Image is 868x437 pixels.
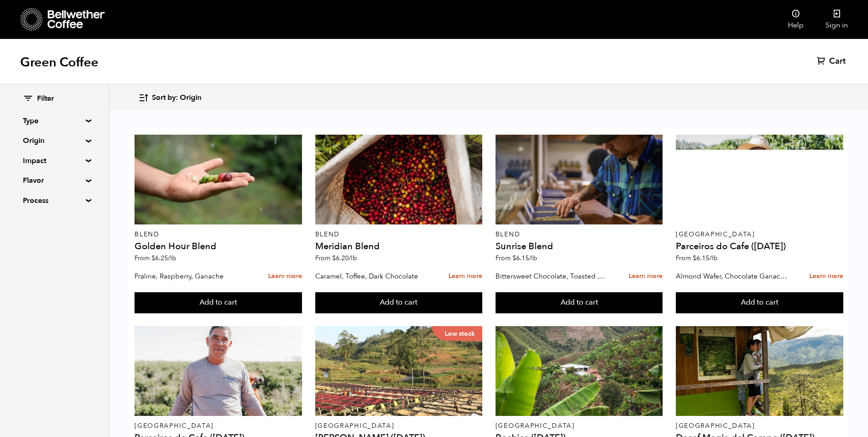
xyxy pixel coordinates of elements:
bdi: 6.25 [151,254,176,262]
summary: Type [23,115,86,126]
p: Blend [496,231,663,238]
button: Add to cart [496,292,663,313]
span: /lb [709,254,717,262]
summary: Origin [23,135,86,146]
p: [GEOGRAPHIC_DATA] [315,423,483,429]
a: Low stock [315,326,483,416]
p: Caramel, Toffee, Dark Chocolate [315,269,429,283]
p: Blend [135,231,302,238]
h1: Green Coffee [20,54,98,71]
summary: Impact [23,155,86,166]
button: Add to cart [315,292,483,313]
a: Learn more [448,267,482,286]
span: $ [151,254,155,262]
a: Cart [817,56,848,67]
p: Bittersweet Chocolate, Toasted Marshmallow, Candied Orange, Praline [496,269,609,283]
bdi: 6.15 [512,254,537,262]
h4: Meridian Blend [315,242,483,251]
span: From [135,254,176,262]
button: Add to cart [676,292,843,313]
button: Add to cart [135,292,302,313]
span: $ [693,254,696,262]
p: Low stock [432,326,482,341]
span: /lb [168,254,176,262]
span: /lb [349,254,357,262]
span: From [315,254,357,262]
span: From [496,254,537,262]
p: [GEOGRAPHIC_DATA] [676,231,843,238]
span: From [676,254,717,262]
h4: Sunrise Blend [496,242,663,251]
bdi: 6.20 [332,254,357,262]
span: /lb [529,254,537,262]
p: [GEOGRAPHIC_DATA] [135,423,302,429]
a: Learn more [629,267,663,286]
span: $ [512,254,516,262]
span: Sort by: Origin [152,93,201,103]
p: Praline, Raspberry, Ganache [135,269,248,283]
summary: Flavor [23,175,86,186]
a: Learn more [809,267,843,286]
span: $ [332,254,336,262]
span: Filter [37,94,54,104]
a: Learn more [268,267,302,286]
p: Blend [315,231,483,238]
h4: Parceiros do Cafe ([DATE]) [676,242,843,251]
p: [GEOGRAPHIC_DATA] [676,423,843,429]
h4: Golden Hour Blend [135,242,302,251]
span: Cart [829,56,846,67]
p: [GEOGRAPHIC_DATA] [496,423,663,429]
p: Almond Wafer, Chocolate Ganache, Bing Cherry [676,269,790,283]
bdi: 6.15 [693,254,717,262]
summary: Process [23,195,86,206]
button: Sort by: Origin [138,87,201,109]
